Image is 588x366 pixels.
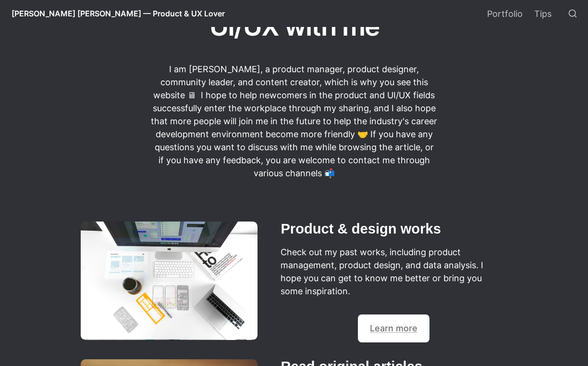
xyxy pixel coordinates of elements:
[280,244,507,299] p: Check out my past works, including product management, product design, and data analysis. I hope ...
[150,61,438,181] p: I am [PERSON_NAME], a product manager, product designer, community leader, and content creator, w...
[280,219,507,240] h2: Product & design works
[81,222,257,340] img: image
[12,9,225,18] span: [PERSON_NAME] [PERSON_NAME] — Product & UX Lover
[370,323,417,333] a: Learn more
